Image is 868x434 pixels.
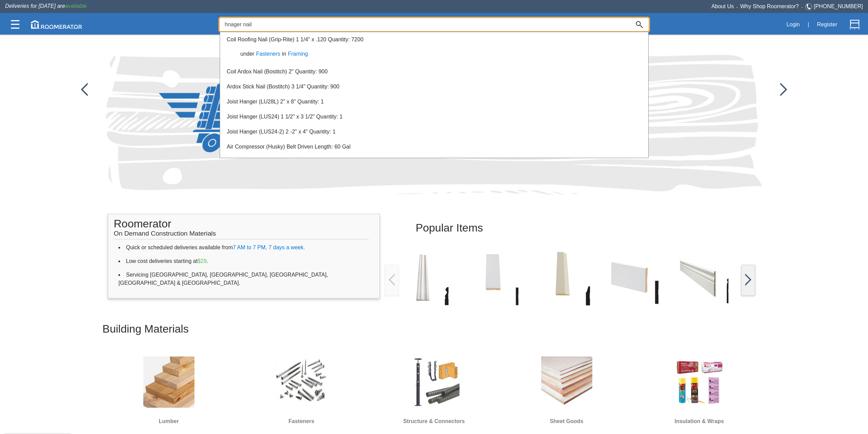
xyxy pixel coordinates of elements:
[805,2,814,11] img: Telephone.svg
[734,6,740,9] span: •
[65,3,87,9] span: available
[220,18,630,31] input: Search...?
[227,144,351,150] a: Air Compressor (Husky) Belt Driven Length: 60 Gal
[814,3,863,9] a: [PHONE_NUMBER]
[227,37,364,42] a: Coil Roofing Nail (Grip-Rite) 1 1/4" x .120 Quantity: 7200
[227,99,324,104] a: Joist Hanger (LU28L) 2" x 8" Quantity: 1
[286,51,310,57] a: Framing
[254,51,282,57] a: Fasteners
[227,69,328,74] a: Coil Ardox Nail (Bostitch) 2" Quantity: 900
[636,21,643,28] img: Search_Icon.svg
[227,84,339,89] a: Ardox Stick Nail (Bostitch) 3 1/4" Quantity: 900
[804,17,813,32] div: |
[227,114,343,120] a: Joist Hanger (LUS24) 1 1/2" x 3 1/2" Quantity: 1
[711,3,734,9] a: About Us
[237,50,255,58] label: under
[11,20,19,29] img: Categories.svg
[282,51,286,57] span: in
[813,17,841,32] button: Register
[31,20,82,29] img: roomerator-logo.svg
[799,6,805,9] span: •
[227,129,336,135] a: Joist Hanger (LUS24-2) 2 -2" x 4" Quantity: 1
[5,3,87,9] span: Deliveries for [DATE] are
[740,3,799,9] a: Why Shop Roomerator?
[850,19,860,30] img: Cart.svg
[783,17,804,32] button: Login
